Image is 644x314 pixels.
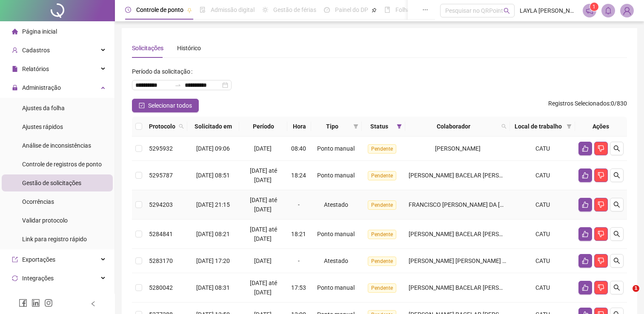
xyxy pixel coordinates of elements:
span: LAYLA [PERSON_NAME] - PERBRAS [520,6,577,15]
span: ellipsis [422,7,428,13]
span: Ajustes da folha [22,105,65,111]
span: like [582,145,589,152]
span: Controle de ponto [136,6,183,13]
div: Ações [578,122,624,131]
td: CATU [510,273,575,303]
span: search [501,124,507,129]
td: CATU [510,220,575,249]
span: Ponto manual [317,231,355,237]
span: 18:21 [291,231,306,237]
span: [DATE] até [DATE] [250,197,277,213]
td: CATU [510,249,575,273]
span: [PERSON_NAME] [435,145,481,152]
span: Atestado [324,257,348,264]
span: - [298,257,300,264]
span: filter [352,120,360,133]
span: 5280042 [149,284,173,291]
button: Selecionar todos [132,99,199,112]
span: Pendente [368,144,396,154]
span: search [177,120,186,133]
span: search [179,124,184,129]
span: [DATE] até [DATE] [250,226,277,242]
span: Link para registro rápido [22,236,87,243]
span: [DATE] 17:20 [196,257,230,264]
span: search [613,284,620,291]
span: pushpin [372,8,377,13]
span: dislike [598,257,604,264]
span: filter [397,124,402,129]
span: Relatórios [22,66,49,72]
span: Ponto manual [317,145,355,152]
span: Integrações [22,275,54,282]
span: Folha de pagamento [395,6,450,13]
span: [DATE] 08:31 [196,284,230,291]
span: like [582,284,589,291]
span: 5283170 [149,257,173,264]
span: home [12,29,18,34]
span: Protocolo [149,122,175,131]
div: Solicitações [132,43,163,53]
img: 2561 [621,4,633,17]
th: Hora [287,117,311,137]
span: [DATE] 09:06 [196,145,230,152]
span: clock-circle [125,7,131,13]
label: Período da solicitação [132,65,196,78]
span: 5294203 [149,201,173,208]
span: Gestão de férias [273,6,316,13]
span: [PERSON_NAME] BACELAR [PERSON_NAME] [409,284,528,291]
span: [PERSON_NAME] BACELAR [PERSON_NAME] [409,231,528,237]
span: like [582,257,589,264]
span: filter [567,124,572,129]
span: file [12,66,18,72]
span: sync [12,275,18,281]
span: 08:40 [291,145,306,152]
span: like [582,201,589,208]
span: Ponto manual [317,284,355,291]
span: [DATE] 08:51 [196,172,230,179]
span: sun [262,7,268,13]
span: filter [565,120,573,133]
span: bell [604,7,612,14]
span: 17:53 [291,284,306,291]
span: lock [12,85,18,91]
span: file-done [200,7,206,13]
span: Ajustes rápidos [22,123,63,130]
span: Pendente [368,200,396,210]
span: search [500,120,508,133]
span: export [12,257,18,263]
span: - [298,201,300,208]
span: [DATE] até [DATE] [250,167,277,183]
span: 1 [592,4,595,10]
span: filter [353,124,358,129]
span: Colaborador [409,122,498,131]
span: Pendente [368,283,396,293]
span: Ponto manual [317,172,355,179]
span: [DATE] [254,257,272,264]
span: Painel do DP [335,6,368,13]
span: instagram [44,299,53,307]
span: to [175,82,181,88]
span: 18:24 [291,172,306,179]
span: Pendente [368,171,396,180]
span: pushpin [187,8,192,13]
span: search [613,145,620,152]
span: search [613,172,620,179]
span: Status [365,122,393,131]
div: Histórico [177,43,201,53]
td: CATU [510,190,575,220]
td: CATU [510,161,575,190]
span: search [613,201,620,208]
span: Selecionar todos [148,101,192,110]
span: 5295787 [149,172,173,179]
span: [DATE] até [DATE] [250,280,277,296]
span: 1 [633,285,639,292]
span: book [384,7,390,13]
span: facebook [19,299,27,307]
span: Cadastros [22,47,50,54]
span: Registros Selecionados [548,100,610,107]
span: dislike [598,231,604,237]
span: swap-right [175,82,181,88]
span: 5295932 [149,145,173,152]
span: search [613,257,620,264]
span: : 0 / 830 [548,99,627,112]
